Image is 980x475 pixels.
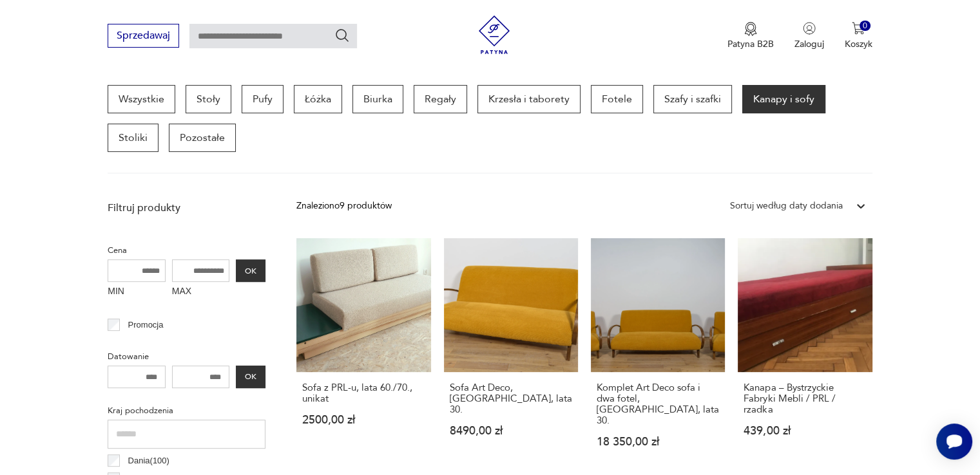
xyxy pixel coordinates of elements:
p: Datowanie [108,349,265,364]
a: Łóżka [294,85,342,113]
a: Kanapy i sofy [742,85,825,113]
iframe: Smartsupp widget button [936,424,972,460]
a: Ikona medaluPatyna B2B [727,22,774,50]
a: Regały [414,85,467,113]
a: Komplet Art Deco sofa i dwa fotel, Polska, lata 30.Komplet Art Deco sofa i dwa fotel, [GEOGRAPHIC... [591,238,725,472]
h3: Kanapa – Bystrzyckie Fabryki Mebli / PRL / rzadka [744,382,866,415]
h3: Komplet Art Deco sofa i dwa fotel, [GEOGRAPHIC_DATA], lata 30. [597,382,719,426]
p: 439,00 zł [744,425,866,436]
button: OK [236,259,265,282]
p: Cena [108,243,265,257]
img: Ikona medalu [744,22,757,36]
a: Stoły [186,85,231,113]
a: Biurka [352,85,403,113]
p: Koszyk [845,38,872,50]
p: 18 350,00 zł [597,436,719,447]
a: Krzesła i taborety [477,85,581,113]
h3: Sofa Art Deco, [GEOGRAPHIC_DATA], lata 30. [450,382,572,415]
p: 2500,00 zł [302,414,425,425]
a: Wszystkie [108,85,175,113]
a: Sofa Art Deco, Polska, lata 30.Sofa Art Deco, [GEOGRAPHIC_DATA], lata 30.8490,00 zł [444,238,578,472]
div: Znaleziono 9 produktów [296,199,392,213]
a: Kanapa – Bystrzyckie Fabryki Mebli / PRL / rzadkaKanapa – Bystrzyckie Fabryki Mebli / PRL / rzadk... [738,238,872,472]
p: Filtruj produkty [108,201,265,215]
a: Stoliki [108,124,159,152]
button: Zaloguj [794,22,824,50]
a: Pozostałe [169,124,236,152]
img: Ikona koszyka [852,22,865,35]
div: 0 [860,21,870,32]
label: MIN [108,282,166,303]
p: Zaloguj [794,38,824,50]
img: Ikonka użytkownika [803,22,816,35]
button: Sprzedawaj [108,24,179,48]
a: Sprzedawaj [108,32,179,41]
a: Sofa z PRL-u, lata 60./70., unikatSofa z PRL-u, lata 60./70., unikat2500,00 zł [296,238,430,472]
div: Sortuj według daty dodania [730,199,843,213]
button: OK [236,366,265,388]
a: Szafy i szafki [653,85,732,113]
a: Fotele [591,85,643,113]
p: Kraj pochodzenia [108,404,265,418]
button: Patyna B2B [727,22,774,50]
h3: Sofa z PRL-u, lata 60./70., unikat [302,382,425,404]
p: Dania ( 100 ) [128,454,169,468]
img: Patyna - sklep z meblami i dekoracjami vintage [475,15,514,54]
button: Szukaj [334,28,350,43]
p: 8490,00 zł [450,425,572,436]
p: Promocja [128,318,164,332]
button: 0Koszyk [845,22,872,50]
label: MAX [172,282,230,303]
p: Patyna B2B [727,38,774,50]
a: Pufy [242,85,283,113]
